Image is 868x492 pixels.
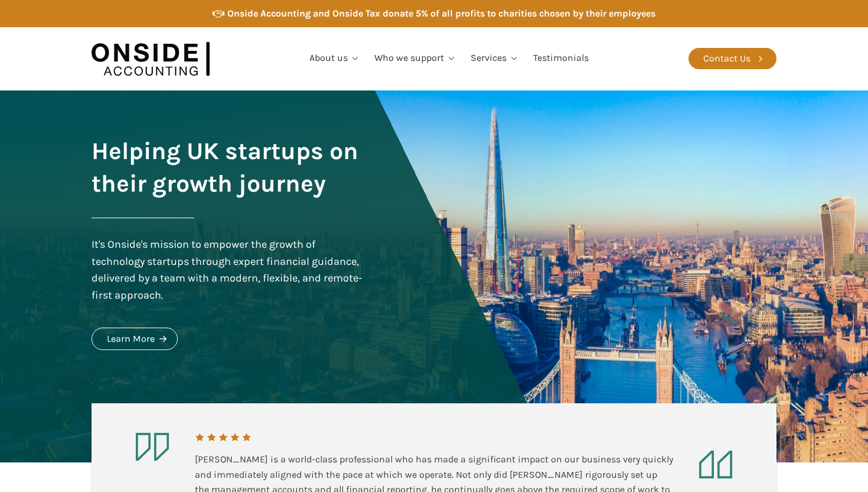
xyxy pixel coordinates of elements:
[526,38,596,79] a: Testimonials
[92,36,210,82] img: Onside Accounting
[464,38,526,79] a: Services
[92,328,178,350] a: Learn More
[107,331,155,347] div: Learn More
[367,38,464,79] a: Who we support
[703,51,750,66] div: Contact Us
[227,6,655,21] div: Onside Accounting and Onside Tax donate 5% of all profits to charities chosen by their employees
[688,48,776,69] a: Contact Us
[92,236,366,304] div: It's Onside's mission to empower the growth of technology startups through expert financial guida...
[92,135,366,200] h1: Helping UK startups on their growth journey
[302,38,367,79] a: About us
